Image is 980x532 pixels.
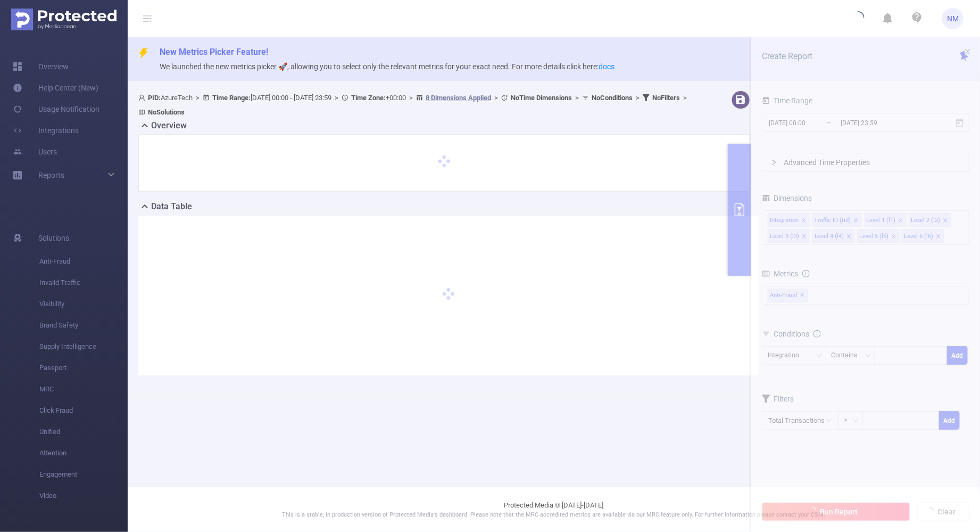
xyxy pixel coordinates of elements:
[138,94,690,116] span: AzureTech [DATE] 00:00 - [DATE] 23:59 +00:00
[652,94,680,102] b: No Filters
[138,48,149,59] i: icon: thunderbolt
[148,94,161,102] b: PID:
[193,94,203,102] span: >
[148,108,185,116] b: No Solutions
[39,251,128,272] span: Anti-Fraud
[592,94,633,102] b: No Conditions
[852,11,865,26] i: icon: loading
[160,47,268,57] span: New Metrics Picker Feature!
[39,464,128,485] span: Engagement
[39,443,128,464] span: Attention
[154,511,953,520] p: This is a stable, in production version of Protected Media's dashboard. Please note that the MRC ...
[13,141,57,162] a: Users
[212,94,251,102] b: Time Range:
[38,171,64,179] span: Reports
[964,46,971,58] button: icon: close
[572,94,582,102] span: >
[151,200,192,213] h2: Data Table
[138,94,148,101] i: icon: user
[491,94,501,102] span: >
[599,62,614,71] a: docs
[39,272,128,293] span: Invalid Traffic
[680,94,690,102] span: >
[128,487,980,532] footer: Protected Media © [DATE]-[DATE]
[39,485,128,506] span: Video
[39,400,128,421] span: Click Fraud
[39,421,128,443] span: Unified
[38,227,69,249] span: Solutions
[160,62,614,71] span: We launched the new metrics picker 🚀, allowing you to select only the relevant metrics for your e...
[351,94,386,102] b: Time Zone:
[39,293,128,315] span: Visibility
[633,94,643,102] span: >
[39,379,128,400] span: MRC
[38,165,64,186] a: Reports
[11,9,117,30] img: Protected Media
[426,94,491,102] u: 8 Dimensions Applied
[13,99,99,120] a: Usage Notification
[13,77,98,99] a: Help Center (New)
[331,94,342,102] span: >
[947,8,959,29] span: NM
[39,336,128,357] span: Supply Intelligence
[511,94,572,102] b: No Time Dimensions
[406,94,416,102] span: >
[964,48,971,55] i: icon: close
[39,315,128,336] span: Brand Safety
[13,56,69,77] a: Overview
[151,119,187,132] h2: Overview
[13,120,79,141] a: Integrations
[39,357,128,379] span: Passport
